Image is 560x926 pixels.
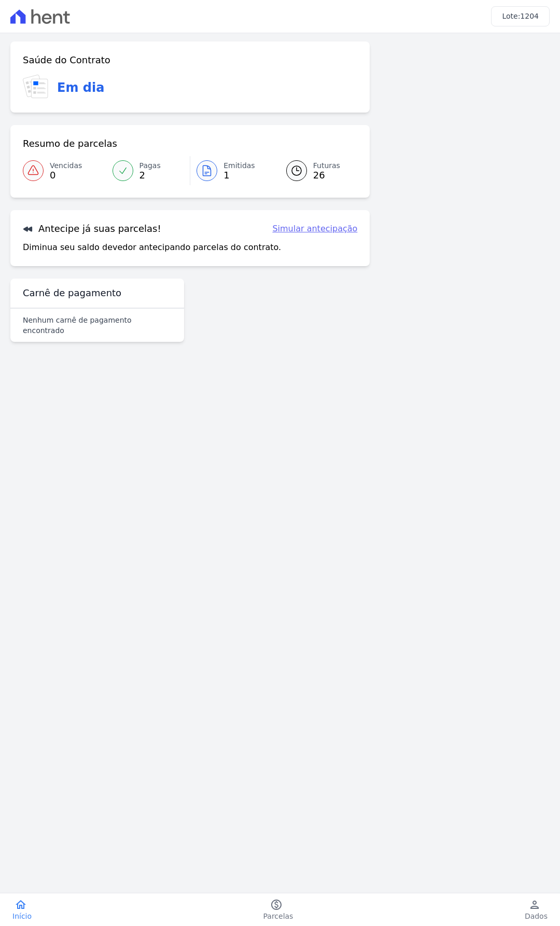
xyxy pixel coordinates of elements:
[23,223,161,235] h3: Antecipe já suas parcelas!
[15,899,27,911] i: home
[23,315,172,336] p: Nenhum carnê de pagamento encontrado
[139,171,161,179] span: 2
[274,156,358,185] a: Futuras 26
[528,899,541,911] i: person
[313,160,340,171] span: Futuras
[12,911,32,921] span: Início
[520,12,539,20] span: 1204
[525,911,548,921] span: Dados
[106,156,190,185] a: Pagas 2
[272,223,357,235] a: Simular antecipação
[263,911,293,921] span: Parcelas
[223,160,255,171] span: Emitidas
[50,171,82,179] span: 0
[251,899,306,921] a: paidParcelas
[57,78,104,97] h3: Em dia
[23,287,121,299] h3: Carnê de pagamento
[190,156,274,185] a: Emitidas 1
[23,156,106,185] a: Vencidas 0
[139,160,161,171] span: Pagas
[223,171,255,179] span: 1
[313,171,340,179] span: 26
[23,241,281,254] p: Diminua seu saldo devedor antecipando parcelas do contrato.
[502,11,539,22] h3: Lote:
[23,54,110,66] h3: Saúde do Contrato
[23,137,117,150] h3: Resumo de parcelas
[50,160,82,171] span: Vencidas
[512,899,560,921] a: personDados
[270,899,283,911] i: paid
